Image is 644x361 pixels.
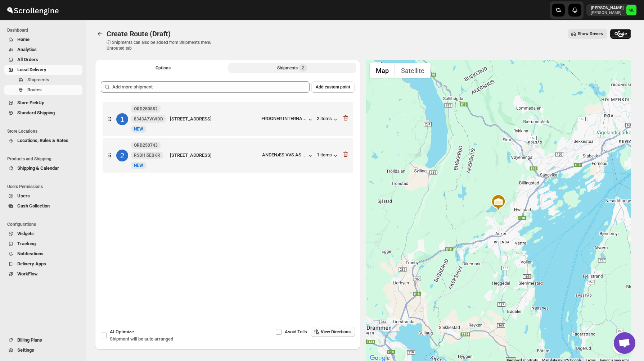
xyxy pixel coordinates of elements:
span: NEW [134,163,143,168]
span: Billing Plans [17,337,42,343]
b: ORD250852 [134,106,158,111]
span: Routes [27,87,42,92]
span: Products and Shipping [7,156,83,162]
div: 2ORD250743RSBHI5EBKRNewNEW[STREET_ADDRESS]ANDENÆS VVS AS ...1 items [103,138,353,173]
div: 1 [116,113,128,125]
span: AI Optimize [110,329,134,334]
input: Add more shipment [112,81,310,93]
div: 1ORD2508528343A7WWDDNewNEW[STREET_ADDRESS]FROGNER INTERNA...2 items [103,102,353,136]
button: 1 items [317,152,339,159]
button: Delivery Apps [4,259,82,269]
div: [STREET_ADDRESS] [170,115,258,123]
span: Dashboard [7,27,83,33]
button: Tracking [4,239,82,249]
span: Add custom point [316,84,350,90]
span: Settings [17,347,34,353]
b: ORD250743 [134,143,158,148]
span: Store Locations [7,128,83,134]
button: Routes [4,85,82,95]
button: ANDENÆS VVS AS ... [262,152,314,159]
span: 2 [302,65,304,71]
p: ⓘ Shipments can also be added from Shipments menu Unrouted tab [107,40,220,51]
span: Cash Collection [17,203,50,209]
button: Home [4,35,82,45]
span: Tracking [17,241,36,246]
span: Shipments [27,77,49,82]
button: Notifications [4,249,82,259]
div: FROGNER INTERNA... [261,116,307,121]
button: User menu [586,4,637,16]
span: Analytics [17,47,37,52]
button: All Route Options [99,63,227,73]
span: Configurations [7,221,83,227]
span: Show Drivers [578,31,603,37]
button: Routes [95,29,105,39]
span: Home [17,37,30,42]
button: Billing Plans [4,335,82,345]
button: Widgets [4,229,82,239]
div: Open chat [614,332,635,354]
span: Create Route (Draft) [107,29,171,38]
span: Avoid Tolls [285,329,307,334]
span: Local Delivery [17,67,46,72]
span: Delivery Apps [17,261,46,266]
span: Shipment will be auto arranged [110,336,173,342]
text: ML [629,8,634,13]
button: Selected Shipments [228,63,356,73]
span: 8343A7WWDD [134,116,163,122]
div: ANDENÆS VVS AS ... [262,152,307,157]
span: Store PickUp [17,100,44,105]
span: Standard Shipping [17,110,55,115]
span: All Orders [17,57,38,62]
button: Show street map [370,63,395,78]
span: View Directions [321,329,351,335]
span: Users [17,193,30,198]
button: 2 items [317,116,339,123]
span: NEW [134,127,143,132]
button: Users [4,191,82,201]
span: Options [156,65,171,71]
button: All Orders [4,55,82,65]
div: 2 [116,150,128,161]
button: Show satellite imagery [395,63,431,78]
button: WorkFlow [4,269,82,279]
button: Shipping & Calendar [4,163,82,173]
span: Widgets [17,231,34,236]
p: [PERSON_NAME] [591,5,623,11]
span: WorkFlow [17,271,38,277]
button: Analytics [4,45,82,55]
span: Michael Lunga [626,5,636,15]
div: Selected Shipments [95,76,360,312]
button: FROGNER INTERNA... [261,116,314,123]
button: Locations, Rules & Rates [4,136,82,146]
span: Users Permissions [7,184,83,189]
button: Settings [4,345,82,355]
img: ScrollEngine [6,1,60,19]
button: Show Drivers [568,29,607,39]
button: Shipments [4,75,82,85]
p: [PERSON_NAME] [591,11,623,15]
button: Add custom point [311,81,355,93]
div: Shipments [277,64,307,72]
span: Locations, Rules & Rates [17,138,68,143]
span: Shipping & Calendar [17,165,59,171]
div: [STREET_ADDRESS] [170,152,259,159]
span: RSBHI5EBKR [134,152,160,158]
button: Map camera controls [613,340,627,354]
button: View Directions [311,327,355,337]
span: Notifications [17,251,44,256]
button: Cash Collection [4,201,82,211]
